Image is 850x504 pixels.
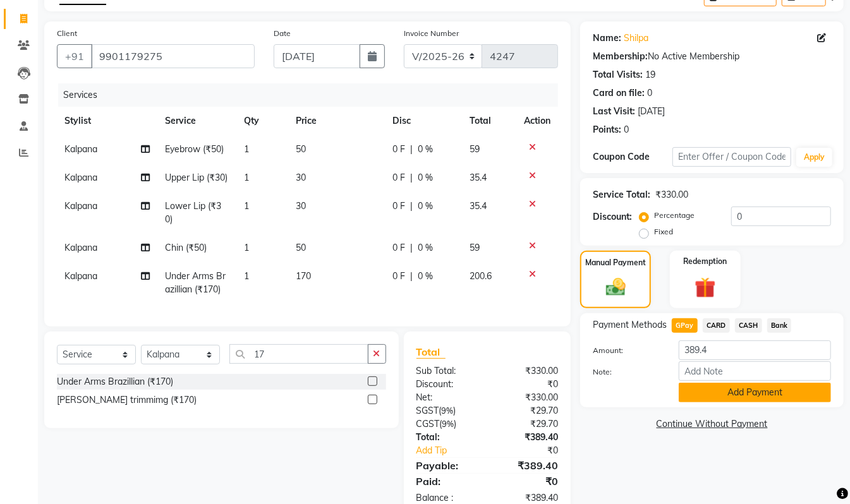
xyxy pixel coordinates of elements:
a: Shilpa [624,32,648,45]
span: SGST [416,405,439,416]
span: Chin (₹50) [165,242,207,253]
div: Total Visits: [593,68,643,81]
span: 0 % [418,143,433,156]
span: 50 [296,242,306,253]
span: 0 F [392,143,405,156]
label: Note: [583,366,669,378]
span: Payment Methods [593,318,667,332]
span: 1 [244,200,249,212]
div: Card on file: [593,87,645,100]
span: 59 [470,242,480,253]
div: [PERSON_NAME] trimmimg (₹170) [57,393,197,407]
label: Fixed [654,226,673,237]
span: Upper Lip (₹30) [165,172,228,183]
div: Paid: [407,474,487,489]
span: 0 F [392,241,405,255]
div: Under Arms Brazillian (₹170) [57,375,173,388]
div: Membership: [593,50,648,63]
input: Enter Offer / Coupon Code [672,147,791,167]
div: Name: [593,32,621,45]
input: Search or Scan [229,344,368,364]
div: ₹330.00 [487,364,568,378]
span: CGST [416,418,440,429]
div: 0 [647,87,652,100]
a: Add Tip [407,444,501,457]
span: 30 [296,172,306,183]
div: ( ) [407,404,487,417]
span: 0 % [418,270,433,283]
img: _cash.svg [600,276,632,299]
span: 0 F [392,200,405,213]
th: Action [516,107,558,135]
div: 19 [645,68,655,81]
span: 170 [296,270,311,282]
div: Last Visit: [593,105,635,118]
label: Redemption [683,256,727,267]
span: | [410,200,413,213]
th: Stylist [57,107,157,135]
div: 0 [624,123,629,136]
div: Services [58,83,568,107]
span: Kalpana [64,200,97,212]
input: Amount [679,340,831,360]
button: +91 [57,44,92,68]
div: ₹0 [501,444,568,457]
div: ₹389.40 [487,458,568,473]
label: Date [274,28,291,39]
div: ₹389.40 [487,431,568,444]
label: Percentage [654,210,695,221]
span: 35.4 [470,172,487,183]
div: ₹0 [487,378,568,391]
span: 0 % [418,241,433,255]
div: Sub Total: [407,364,487,378]
th: Price [288,107,385,135]
input: Add Note [679,361,831,381]
label: Invoice Number [404,28,459,39]
span: 59 [470,143,480,155]
div: ( ) [407,417,487,431]
span: 200.6 [470,270,492,282]
span: 1 [244,242,249,253]
span: 0 % [418,200,433,213]
div: Coupon Code [593,150,672,164]
th: Disc [385,107,462,135]
th: Total [462,107,517,135]
span: Kalpana [64,270,97,282]
a: Continue Without Payment [583,417,841,431]
span: CARD [703,318,730,333]
div: ₹330.00 [655,188,688,201]
span: 1 [244,143,249,155]
div: ₹0 [487,474,568,489]
div: Discount: [407,378,487,391]
span: 0 % [418,171,433,184]
span: 50 [296,143,306,155]
span: Kalpana [64,172,97,183]
label: Amount: [583,345,669,356]
span: 0 F [392,270,405,283]
div: Total: [407,431,487,444]
div: No Active Membership [593,50,831,63]
img: _gift.svg [688,275,722,301]
span: 1 [244,172,249,183]
span: 30 [296,200,306,212]
div: ₹29.70 [487,417,568,431]
div: Net: [407,391,487,404]
span: Eyebrow (₹50) [165,143,224,155]
span: 0 F [392,171,405,184]
div: Service Total: [593,188,650,201]
span: Kalpana [64,143,97,155]
span: 9% [442,419,454,429]
label: Client [57,28,77,39]
div: ₹29.70 [487,404,568,417]
span: 1 [244,270,249,282]
span: Under Arms Brazillian (₹170) [165,270,226,295]
span: GPay [672,318,698,333]
span: | [410,143,413,156]
span: CASH [735,318,762,333]
span: 9% [442,405,454,416]
div: Discount: [593,210,632,224]
div: [DATE] [638,105,665,118]
span: Bank [767,318,792,333]
button: Apply [796,148,832,167]
div: ₹330.00 [487,391,568,404]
